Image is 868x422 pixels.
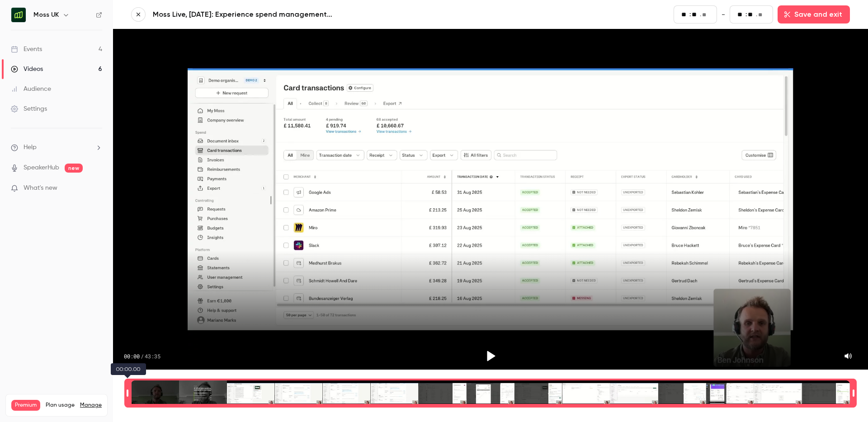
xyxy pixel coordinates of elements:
[480,345,501,367] button: Play
[124,352,140,360] span: 00:00
[11,104,47,113] div: Settings
[702,10,709,20] input: milliseconds
[700,10,701,19] span: .
[681,9,689,19] input: minutes
[689,10,691,19] span: :
[113,29,868,370] section: Video player
[145,352,160,360] span: 43:35
[11,84,51,94] div: Audience
[692,9,699,19] input: seconds
[778,5,850,23] button: Save and exit
[24,143,37,152] span: Help
[141,352,144,360] span: /
[80,402,102,409] a: Manage
[124,380,131,407] div: Time range seconds start time
[758,10,765,20] input: milliseconds
[11,65,43,74] div: Videos
[11,143,102,152] li: help-dropdown-opener
[730,5,773,23] fieldset: 43:35.37
[756,10,757,19] span: .
[33,10,59,19] h6: Moss UK
[722,9,725,20] span: -
[11,400,40,411] span: Premium
[24,163,59,173] a: SpeakerHub
[11,8,26,22] img: Moss UK
[65,164,83,173] span: new
[674,5,717,23] fieldset: 00:00.00
[850,380,857,407] div: Time range seconds end time
[91,184,102,192] iframe: Noticeable Trigger
[153,9,370,20] a: Moss Live, [DATE]: Experience spend management automation with [PERSON_NAME]
[24,183,57,193] span: What's new
[737,9,745,19] input: minutes
[748,9,755,19] input: seconds
[745,10,747,19] span: :
[839,347,857,365] button: Mute
[124,352,160,360] div: 00:00
[11,45,42,54] div: Events
[131,380,850,406] div: Time range selector
[46,402,75,409] span: Plan usage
